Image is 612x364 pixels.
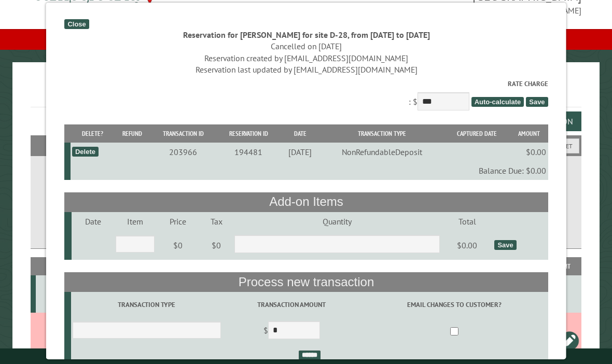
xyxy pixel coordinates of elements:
td: $ [222,317,360,346]
th: Transaction Type [319,124,444,143]
td: Date [72,212,114,231]
td: Balance Due: $0.00 [70,161,548,180]
th: Transaction ID [149,124,216,143]
div: Delete [72,147,98,157]
td: Item [114,212,156,231]
th: Date [280,124,319,143]
th: Add-on Items [64,192,548,212]
td: $0 [200,231,233,260]
th: Refund [115,124,150,143]
td: 194481 [216,143,280,161]
div: D-28 [40,298,98,309]
div: D-28 [40,279,98,290]
td: $0.00 [441,231,493,260]
div: Reservation last updated by [EMAIL_ADDRESS][DOMAIN_NAME] [64,64,548,75]
label: Email changes to customer? [362,300,546,310]
td: Total [441,212,493,231]
th: Process new transaction [64,272,548,292]
label: Transaction Type [72,300,220,310]
label: Rate Charge [64,79,548,89]
th: Amount [509,124,548,143]
td: Quantity [233,212,441,231]
div: Reservation for [PERSON_NAME] for site D-28, from [DATE] to [DATE] [64,29,548,40]
td: [DATE] [280,143,319,161]
td: Price [156,212,200,231]
div: Cancelled on [DATE] [64,40,548,52]
div: Close [64,19,89,29]
th: Captured Date [444,124,509,143]
span: Auto-calculate [471,97,524,107]
td: $0 [156,231,200,260]
td: 203966 [149,143,216,161]
td: $0.00 [509,143,548,161]
th: Reservation ID [216,124,280,143]
div: : $ [64,79,548,113]
label: Transaction Amount [224,300,358,310]
th: Site [36,257,100,275]
h2: Filters [31,135,581,155]
span: Save [526,97,548,107]
h1: Reservations [31,79,581,107]
div: Save [494,240,516,250]
div: Reservation created by [EMAIL_ADDRESS][DOMAIN_NAME] [64,52,548,64]
th: Delete? [70,124,114,143]
td: NonRefundableDeposit [319,143,444,161]
td: Tax [200,212,233,231]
